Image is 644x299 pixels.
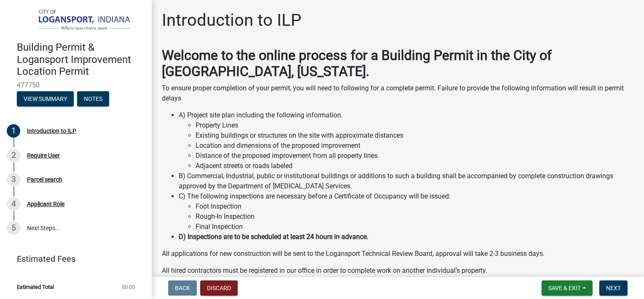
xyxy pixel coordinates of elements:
li: Adjacent streets or roads labeled [196,161,634,171]
p: To ensure proper completion of your permit, you will need to following for a complete permit. Fai... [162,83,634,103]
li: C) The following inspections are necessary before a Certificate of Occupancy will be issued: [179,191,634,232]
button: Next [599,280,628,296]
button: Notes [77,91,109,106]
div: Require User [27,152,60,158]
button: Save & Exit [542,280,593,296]
strong: Welcome to the online process for a Building Permit in the City of [GEOGRAPHIC_DATA], [US_STATE]. [162,47,552,79]
div: 5 [7,221,20,235]
span: Back [175,285,190,291]
li: Final Inspection [196,222,634,232]
li: Distance of the proposed improvement from all property lines [196,151,634,161]
button: View Summary [17,91,74,106]
h4: Building Permit & Logansport Improvement Location Permit [17,41,145,78]
button: Back [168,280,197,296]
span: Next [606,285,621,291]
span: Estimated Total [17,284,54,290]
span: $0.00 [122,284,135,290]
li: B) Commercial, Industrial, public or institutional buildings or additions to such a building shal... [179,171,634,191]
div: Introduction to ILP [27,128,76,134]
wm-modal-confirm: Summary [17,96,74,103]
h1: Introduction to ILP [162,10,301,30]
div: Applicant Role [27,201,64,207]
img: City of Logansport, Indiana [17,9,138,33]
p: All hired contractors must be registered in our office in order to complete work on another indiv... [162,266,634,276]
div: 1 [7,124,20,138]
li: Location and dimensions of the proposed improvement [196,141,634,151]
span: 477750 [17,81,135,89]
div: 2 [7,149,20,162]
strong: D) Inspections are to be scheduled at least 24 hours in advance. [179,233,368,241]
wm-modal-confirm: Notes [77,96,109,103]
span: Save & Exit [548,285,581,291]
li: Existing buildings or structures on the site with approximate distances [196,130,634,141]
li: Foot Inspection [196,201,634,212]
li: A) Project site plan including the following information. [179,110,634,171]
div: 4 [7,197,20,211]
a: Estimated Fees [7,250,138,267]
li: Rough-In Inspection [196,212,634,222]
div: Parcel search [27,177,62,182]
div: 3 [7,173,20,186]
li: Property Lines [196,120,634,130]
button: Discard [200,280,238,296]
p: All applications for new construction will be sent to the Logansport Technical Review Board, appr... [162,249,634,259]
